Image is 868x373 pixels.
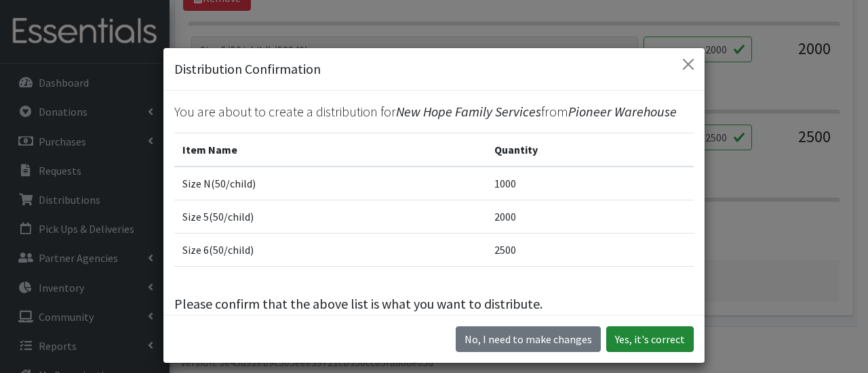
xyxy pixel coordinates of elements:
span: New Hope Family Services [396,103,541,120]
td: Size 5(50/child) [174,200,486,234]
button: No I need to make changes [456,326,601,352]
td: Size N(50/child) [174,167,486,200]
p: Please confirm that the above list is what you want to distribute. [174,294,694,314]
button: Yes, it's correct [606,326,694,352]
th: Item Name [174,133,486,167]
p: You are about to create a distribution for from [174,102,694,122]
td: 2000 [486,200,694,234]
span: Pioneer Warehouse [568,103,677,120]
td: Size 6(50/child) [174,234,486,267]
h5: Distribution Confirmation [174,59,321,79]
th: Quantity [486,133,694,167]
td: 2500 [486,234,694,267]
button: Close [677,53,699,75]
td: 1000 [486,167,694,200]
